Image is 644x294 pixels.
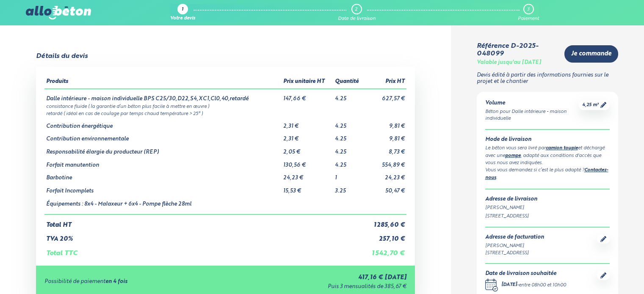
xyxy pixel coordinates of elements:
div: 3 [527,7,529,12]
td: 257,10 € [365,229,406,243]
td: 2,31 € [282,129,333,143]
a: camion toupie [546,146,578,151]
th: Produits [44,75,282,89]
div: Le béton vous sera livré par et déchargé avec une , adapté aux conditions d'accès que vous nous a... [485,145,610,167]
td: 9,81 € [365,129,406,143]
a: 1 Votre devis [170,4,195,22]
td: 554,89 € [365,156,406,169]
td: 50,47 € [365,181,406,195]
div: Possibilité de paiement [44,279,230,285]
iframe: Help widget launcher [569,261,635,285]
td: Contribution énergétique [44,117,282,130]
div: Référence D-2025-048099 [477,42,558,58]
div: - [501,282,566,289]
td: TVA 20% [44,229,364,243]
div: 2 [355,7,357,12]
div: Paiement [518,16,539,22]
td: Équipements : 8x4 - Malaxeur + 6x4 - Pompe flèche 28ml [44,195,282,215]
td: 4.25 [333,89,365,102]
div: Béton pour Dalle intérieure - maison individuelle [485,108,579,123]
div: Date de livraison [338,16,376,22]
div: Adresse de livraison [485,196,610,203]
td: 147,66 € [282,89,333,102]
div: entre 08h00 et 10h00 [519,282,566,289]
td: Total TTC [44,243,364,257]
td: 4.25 [333,156,365,169]
div: 417,16 € [DATE] [230,274,406,281]
div: Volume [485,100,579,107]
th: Prix unitaire HT [282,75,333,89]
td: Contribution environnementale [44,129,282,143]
a: Je commande [564,45,618,63]
div: [PERSON_NAME] [485,242,544,250]
div: Mode de livraison [485,137,610,143]
div: [PERSON_NAME] [485,204,610,212]
div: [STREET_ADDRESS] [485,250,544,257]
td: 24,23 € [282,168,333,181]
td: Responsabilité élargie du producteur (REP) [44,143,282,156]
td: 627,57 € [365,89,406,102]
img: allobéton [26,6,91,19]
td: 1 285,60 € [365,214,406,229]
a: 2 Date de livraison [338,4,376,22]
strong: en 4 fois [105,279,127,284]
td: 3.25 [333,181,365,195]
td: Dalle intérieure - maison individuelle BPS C25/30,D22,S4,XC1,Cl0,40,retardé [44,89,282,102]
div: Valable jusqu'au [DATE] [477,60,541,66]
div: Adresse de facturation [485,234,544,241]
td: consistance fluide ( la garantie d’un béton plus facile à mettre en œuvre ) [44,102,406,110]
td: 4.25 [333,117,365,130]
td: 24,23 € [365,168,406,181]
td: Barbotine [44,168,282,181]
td: Total HT [44,214,364,229]
th: Prix HT [365,75,406,89]
div: Vous vous demandez si c’est le plus adapté ? . [485,167,610,182]
td: 9,81 € [365,117,406,130]
td: Forfait Incomplets [44,181,282,195]
div: [STREET_ADDRESS] [485,213,610,220]
td: retardé ( idéal en cas de coulage par temps chaud température > 25° ) [44,110,406,117]
div: Date de livraison souhaitée [485,271,566,277]
td: 1 [333,168,365,181]
td: 15,53 € [282,181,333,195]
p: Devis édité à partir des informations fournies sur le projet et le chantier [477,72,619,85]
th: Quantité [333,75,365,89]
div: [DATE] [501,282,517,289]
td: 2,31 € [282,117,333,130]
td: 130,56 € [282,156,333,169]
div: 1 [182,7,183,13]
td: 2,05 € [282,143,333,156]
a: 3 Paiement [518,4,539,22]
td: 8,73 € [365,143,406,156]
td: 1 542,70 € [365,243,406,257]
div: Détails du devis [36,52,88,60]
td: Forfait manutention [44,156,282,169]
div: Puis 3 mensualités de 385,67 € [230,284,406,290]
a: pompe [505,154,521,158]
span: Je commande [571,50,611,58]
td: 4.25 [333,129,365,143]
div: Votre devis [170,16,195,22]
td: 4.25 [333,143,365,156]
